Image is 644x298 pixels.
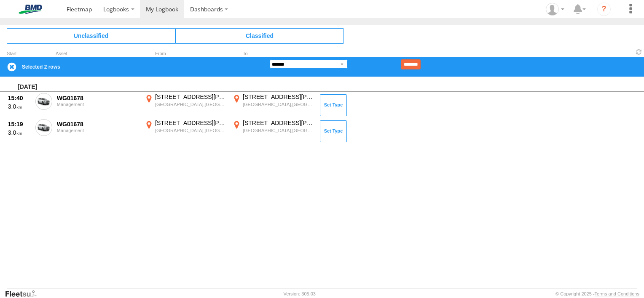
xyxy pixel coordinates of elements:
[8,94,31,102] div: 15:40
[175,28,344,43] span: Click to view Classified Trips
[143,119,228,144] label: Click to View Event Location
[231,119,315,144] label: Click to View Event Location
[543,3,567,16] div: Stuart Hodgman
[8,129,31,136] div: 3.0
[555,291,639,296] div: © Copyright 2025 -
[143,52,228,56] div: From
[8,103,31,110] div: 3.0
[320,120,347,142] button: Click to Set
[8,5,52,14] img: bmd-logo.svg
[8,120,31,128] div: 15:19
[320,94,347,116] button: Click to Set
[243,128,314,133] div: [GEOGRAPHIC_DATA],[GEOGRAPHIC_DATA]
[7,62,17,72] label: Clear Selection
[155,128,226,133] div: [GEOGRAPHIC_DATA],[GEOGRAPHIC_DATA]
[143,93,228,117] label: Click to View Event Location
[243,119,314,127] div: [STREET_ADDRESS][PERSON_NAME]
[155,101,226,107] div: [GEOGRAPHIC_DATA],[GEOGRAPHIC_DATA]
[57,120,139,128] div: WG01678
[597,3,611,16] i: ?
[155,119,226,127] div: [STREET_ADDRESS][PERSON_NAME]
[57,128,139,133] div: Management
[231,93,315,117] label: Click to View Event Location
[56,52,140,56] div: Asset
[231,52,315,56] div: To
[634,48,644,56] span: Refresh
[57,102,139,107] div: Management
[5,290,43,298] a: Visit our Website
[243,93,314,101] div: [STREET_ADDRESS][PERSON_NAME]
[284,291,316,296] div: Version: 305.03
[243,101,314,107] div: [GEOGRAPHIC_DATA],[GEOGRAPHIC_DATA]
[57,94,139,102] div: WG01678
[595,291,639,296] a: Terms and Conditions
[7,52,32,56] div: Click to Sort
[155,93,226,101] div: [STREET_ADDRESS][PERSON_NAME]
[7,28,175,43] span: Click to view Unclassified Trips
